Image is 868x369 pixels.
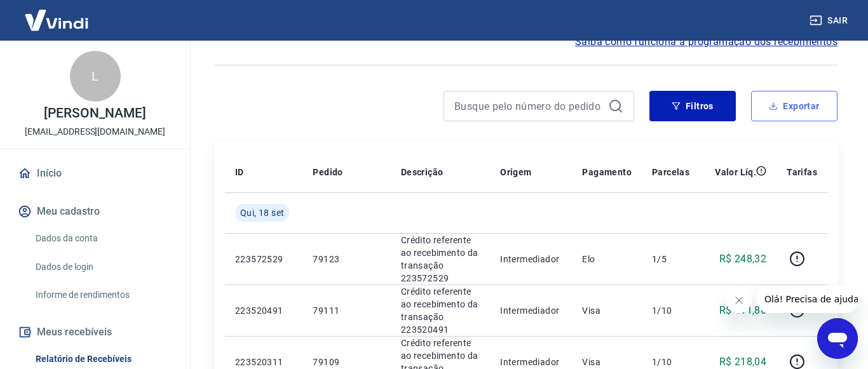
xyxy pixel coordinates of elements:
[807,9,853,32] button: Sair
[31,225,175,252] a: Dados da conta
[313,356,380,368] p: 79109
[15,1,98,39] img: Vindi
[500,253,562,265] p: Intermediador
[401,166,444,178] p: Descrição
[582,253,632,265] p: Elo
[235,304,292,317] p: 223520491
[715,166,756,178] p: Valor Líq.
[652,356,689,368] p: 1/10
[31,282,175,308] a: Informe de rendimentos
[313,166,342,178] p: Pedido
[313,304,380,317] p: 79111
[44,107,146,120] p: [PERSON_NAME]
[582,304,632,317] p: Visa
[575,34,837,50] a: Saiba como funciona a programação dos recebimentos
[15,198,175,225] button: Meu cadastro
[787,166,817,178] p: Tarifas
[240,206,284,219] span: Qui, 18 set
[25,125,165,138] p: [EMAIL_ADDRESS][DOMAIN_NAME]
[726,288,752,313] iframe: Fechar mensagem
[313,253,380,265] p: 79123
[454,97,603,116] input: Busque pelo número do pedido
[235,356,292,368] p: 223520311
[31,254,175,280] a: Dados de login
[401,234,480,285] p: Crédito referente ao recebimento da transação 223572529
[582,356,632,368] p: Visa
[15,159,175,187] a: Início
[70,51,121,102] div: L
[652,253,689,265] p: 1/5
[719,252,767,267] p: R$ 248,32
[235,166,244,178] p: ID
[15,318,175,346] button: Meus recebíveis
[817,318,858,359] iframe: Botão para abrir a janela de mensagens
[649,91,736,121] button: Filtros
[500,304,562,317] p: Intermediador
[652,304,689,317] p: 1/10
[8,9,107,19] span: Olá! Precisa de ajuda?
[401,285,480,336] p: Crédito referente ao recebimento da transação 223520491
[757,285,858,313] iframe: Mensagem da empresa
[751,91,837,121] button: Exportar
[500,166,531,178] p: Origem
[500,356,562,368] p: Intermediador
[235,253,292,265] p: 223572529
[652,166,689,178] p: Parcelas
[582,166,632,178] p: Pagamento
[719,303,767,318] p: R$ 411,86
